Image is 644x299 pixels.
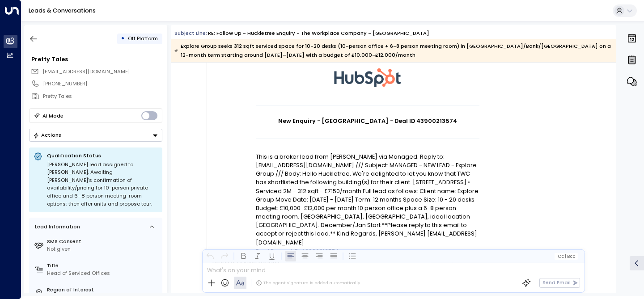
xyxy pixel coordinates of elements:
div: AI Mode [42,111,64,120]
button: Redo [219,251,230,261]
p: Deal Record ID: 43900213574 [256,247,479,255]
div: Actions [33,132,61,138]
p: This is a broker lead from [PERSON_NAME] via Managed. Reply to: [EMAIL_ADDRESS][DOMAIN_NAME] /// ... [256,152,479,247]
div: Explore Group seeks 312 sqft serviced space for 10-20 desks (10-person office + 6-8 person meetin... [174,42,612,59]
label: Region of Interest [47,286,159,294]
a: Leads & Conversations [29,7,96,14]
span: [EMAIL_ADDRESS][DOMAIN_NAME] [42,68,130,75]
span: an@theworkplacecompany.co.uk [42,68,130,76]
div: The agent signature is added automatically [256,280,360,286]
label: Title [47,262,159,270]
div: Lead Information [32,223,80,231]
div: Pretty Tales [31,55,162,63]
span: Off Platform [128,35,158,42]
button: Actions [29,129,162,142]
div: Button group with a nested menu [29,129,162,142]
label: SMS Consent [47,238,159,245]
div: Pretty Tales [43,93,162,100]
span: Cc Bcc [558,254,575,259]
span: | [565,254,566,259]
div: • [121,32,125,45]
div: [PHONE_NUMBER] [43,80,162,88]
div: RE: Follow up - Huckletree Enquiry - The Workplace Company - [GEOGRAPHIC_DATA] [208,29,429,37]
p: Qualification Status [47,152,158,159]
button: Cc|Bcc [555,253,578,260]
div: Head of Serviced Offices [47,270,159,277]
button: Undo [205,251,216,261]
h1: New Enquiry - [GEOGRAPHIC_DATA] - Deal ID 43900213574 [256,117,479,125]
span: Subject Line: [174,29,207,37]
img: HubSpot [334,50,401,105]
div: Not given [47,245,159,253]
div: [PERSON_NAME] lead assigned to [PERSON_NAME]. Awaiting [PERSON_NAME]’s confirmation of availabili... [47,161,158,208]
